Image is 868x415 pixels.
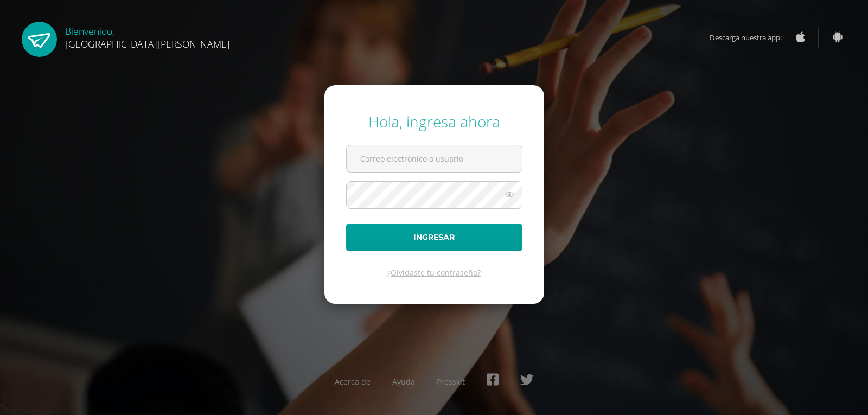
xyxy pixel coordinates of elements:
div: Hola, ingresa ahora [346,111,522,132]
a: Ayuda [392,376,415,387]
input: Correo electrónico o usuario [347,145,522,172]
span: [GEOGRAPHIC_DATA][PERSON_NAME] [65,37,230,50]
button: Ingresar [346,224,522,251]
a: Presskit [437,376,465,387]
a: ¿Olvidaste tu contraseña? [387,267,481,278]
span: Descarga nuestra app: [710,27,793,48]
a: Acerca de [335,376,371,387]
div: Bienvenido, [65,22,230,50]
